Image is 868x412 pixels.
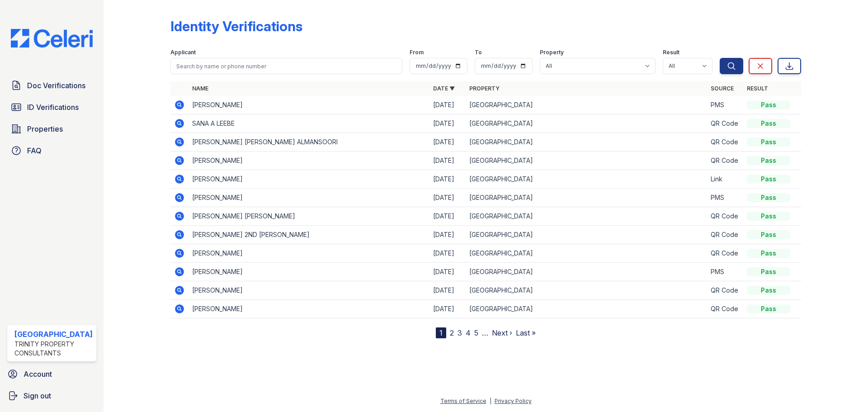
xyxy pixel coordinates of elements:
td: [PERSON_NAME] [189,170,429,189]
td: QR Code [707,226,743,244]
a: Properties [7,120,96,138]
div: Trinity Property Consultants [14,340,93,358]
td: [GEOGRAPHIC_DATA] [466,300,707,318]
a: Source [711,85,734,92]
div: 1 [436,327,446,338]
a: Account [4,365,100,383]
td: [DATE] [429,152,466,170]
td: [GEOGRAPHIC_DATA] [466,133,707,152]
label: From [410,49,424,56]
a: Next › [492,328,512,337]
td: QR Code [707,300,743,318]
td: [GEOGRAPHIC_DATA] [466,170,707,189]
span: Sign out [24,390,51,401]
input: Search by name or phone number [170,58,402,74]
td: PMS [707,189,743,207]
div: Identity Verifications [170,18,302,34]
label: Property [540,49,564,56]
td: QR Code [707,207,743,226]
div: Pass [747,304,790,313]
div: Pass [747,100,790,109]
div: [GEOGRAPHIC_DATA] [14,329,93,340]
a: 3 [458,328,462,337]
div: Pass [747,286,790,295]
td: [GEOGRAPHIC_DATA] [466,281,707,300]
div: Pass [747,137,790,147]
span: Properties [27,123,63,134]
td: [PERSON_NAME] [189,244,429,263]
td: [PERSON_NAME] [189,281,429,300]
td: [DATE] [429,189,466,207]
td: [GEOGRAPHIC_DATA] [466,226,707,244]
td: QR Code [707,244,743,263]
td: [PERSON_NAME] [PERSON_NAME] ALMANSOORI [189,133,429,152]
label: To [475,49,482,56]
td: [PERSON_NAME] [189,300,429,318]
td: [PERSON_NAME] [189,152,429,170]
img: CE_Logo_Blue-a8612792a0a2168367f1c8372b55b34899dd931a85d93a1a3d3e32e68fde9ad4.png [4,29,100,47]
td: QR Code [707,133,743,152]
a: Terms of Service [440,398,486,404]
a: 5 [474,328,478,337]
span: … [482,327,488,338]
td: [DATE] [429,96,466,114]
a: Date ▼ [433,85,455,92]
td: PMS [707,263,743,281]
td: [PERSON_NAME] [PERSON_NAME] [189,207,429,226]
div: Pass [747,193,790,202]
a: FAQ [7,142,96,160]
div: Pass [747,156,790,165]
td: [GEOGRAPHIC_DATA] [466,152,707,170]
td: QR Code [707,114,743,133]
label: Result [663,49,679,56]
a: Privacy Policy [495,398,532,404]
td: [DATE] [429,207,466,226]
span: Account [24,369,52,379]
td: QR Code [707,152,743,170]
div: Pass [747,230,790,239]
td: [PERSON_NAME] [189,189,429,207]
a: 4 [466,328,471,337]
td: [DATE] [429,114,466,133]
label: Applicant [170,49,196,56]
div: Pass [747,119,790,128]
div: Pass [747,175,790,184]
td: [PERSON_NAME] [189,263,429,281]
span: Doc Verifications [27,80,85,91]
span: ID Verifications [27,102,79,113]
span: FAQ [27,145,42,156]
a: Last » [516,328,536,337]
td: [DATE] [429,263,466,281]
td: [DATE] [429,281,466,300]
td: Link [707,170,743,189]
td: [DATE] [429,244,466,263]
td: [DATE] [429,170,466,189]
td: [GEOGRAPHIC_DATA] [466,189,707,207]
td: [GEOGRAPHIC_DATA] [466,114,707,133]
div: Pass [747,249,790,258]
a: Sign out [4,387,100,405]
td: [GEOGRAPHIC_DATA] [466,244,707,263]
td: [PERSON_NAME] [189,96,429,114]
td: SANA A LEEBE [189,114,429,133]
td: [GEOGRAPHIC_DATA] [466,207,707,226]
div: | [490,398,491,404]
td: [DATE] [429,300,466,318]
a: Doc Verifications [7,76,96,95]
div: Pass [747,267,790,276]
a: Name [192,85,208,92]
td: PMS [707,96,743,114]
td: [DATE] [429,226,466,244]
td: [GEOGRAPHIC_DATA] [466,263,707,281]
td: QR Code [707,281,743,300]
td: [DATE] [429,133,466,152]
td: [GEOGRAPHIC_DATA] [466,96,707,114]
div: Pass [747,212,790,221]
a: 2 [450,328,454,337]
a: Result [747,85,768,92]
td: [PERSON_NAME] 2ND [PERSON_NAME] [189,226,429,244]
a: Property [469,85,500,92]
a: ID Verifications [7,98,96,116]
